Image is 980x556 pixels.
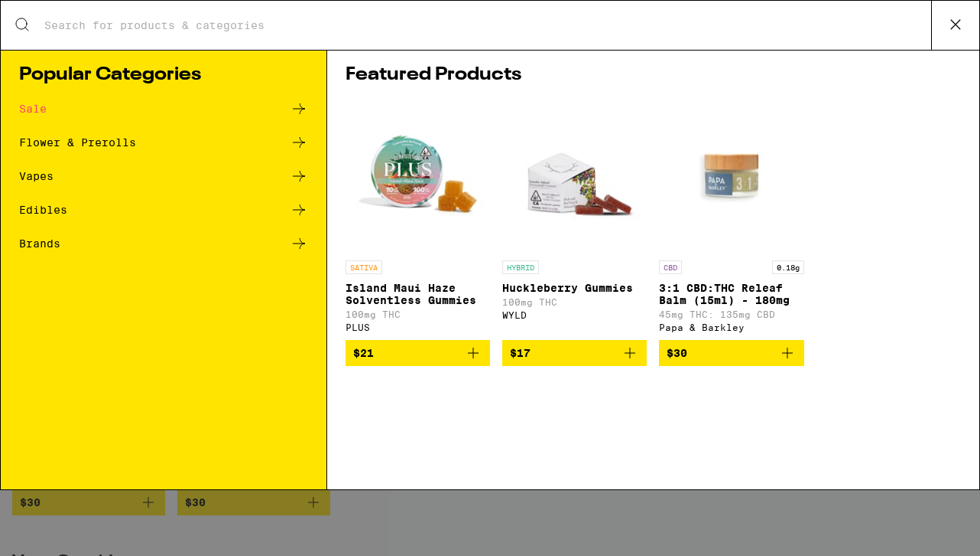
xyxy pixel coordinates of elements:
[502,100,647,253] img: WYLD - Huckleberry Gummies
[659,309,803,319] p: 45mg THC: 135mg CBD
[19,100,308,118] a: Sale
[659,282,803,306] p: 3:1 CBD:THC Releaf Balm (15ml) - 180mg
[502,310,647,320] div: WYLD
[19,103,47,114] div: Sale
[502,100,647,340] a: Open page for Huckleberry Gummies from WYLD
[353,347,374,359] span: $21
[502,282,647,294] p: Huckleberry Gummies
[346,66,961,84] h1: Featured Products
[659,260,682,274] p: CBD
[667,347,687,359] span: $30
[9,11,110,23] span: Hi. Need any help?
[346,340,490,366] button: Add to bag
[510,347,531,359] span: $17
[659,100,803,253] img: Papa & Barkley - 3:1 CBD:THC Releaf Balm (15ml) - 180mg
[19,234,308,253] a: Brands
[19,204,67,215] div: Edibles
[502,340,647,366] button: Add to bag
[19,238,60,249] div: Brands
[19,137,136,148] div: Flower & Prerolls
[659,340,803,366] button: Add to bag
[19,171,54,182] div: Vapes
[346,309,490,319] p: 100mg THC
[659,100,803,340] a: Open page for 3:1 CBD:THC Releaf Balm (15ml) - 180mg from Papa & Barkley
[346,322,490,332] div: PLUS
[346,260,382,274] p: SATIVA
[44,18,931,32] input: Search for products & categories
[19,201,308,219] a: Edibles
[19,167,308,185] a: Vapes
[346,282,490,306] p: Island Maui Haze Solventless Gummies
[772,260,804,274] p: 0.18g
[346,100,490,253] img: PLUS - Island Maui Haze Solventless Gummies
[659,322,803,332] div: Papa & Barkley
[502,297,647,307] p: 100mg THC
[19,66,308,84] h1: Popular Categories
[346,100,490,340] a: Open page for Island Maui Haze Solventless Gummies from PLUS
[502,260,539,274] p: HYBRID
[19,133,308,152] a: Flower & Prerolls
